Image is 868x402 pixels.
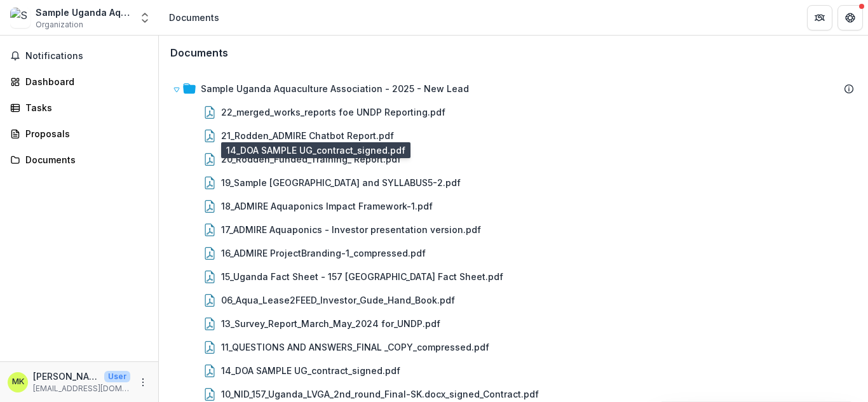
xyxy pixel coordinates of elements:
[25,51,148,62] span: Notifications
[12,378,24,386] div: Michael Kintu
[25,153,143,166] div: Documents
[168,241,859,265] div: 16_ADMIRE ProjectBranding-1_compressed.pdf
[5,149,153,170] a: Documents
[168,312,859,335] div: 13_Survey_Report_March_May_2024 for_UNDP.pdf
[25,101,143,114] div: Tasks
[170,47,228,59] h3: Documents
[168,100,859,124] div: 22_merged_works_reports foe UNDP Reporting.pdf
[168,124,859,147] div: 21_Rodden_ADMIRE Chatbot Report.pdf
[136,5,154,30] button: Open entity switcher
[169,11,219,24] div: Documents
[168,147,859,171] div: 20_Rodden_Funded_Training_ Report.pdf
[221,223,481,236] div: 17_ADMIRE Aquaponics - Investor presentation version.pdf
[221,387,539,401] div: 10_NID_157_Uganda_LVGA_2nd_round_Final-SK.docx_signed_Contract.pdf
[221,176,461,189] div: 19_Sample [GEOGRAPHIC_DATA] and SYLLABUS5-2.pdf
[36,19,83,30] span: Organization
[221,105,445,119] div: 22_merged_works_reports foe UNDP Reporting.pdf
[807,5,832,30] button: Partners
[33,370,99,383] p: [PERSON_NAME]
[221,199,433,213] div: 18_ADMIRE Aquaponics Impact Framework-1.pdf
[5,97,153,118] a: Tasks
[168,194,859,218] div: 18_ADMIRE Aquaponics Impact Framework-1.pdf
[168,77,859,100] div: Sample Uganda Aquaculture Association - 2025 - New Lead
[104,371,130,382] p: User
[33,383,130,394] p: [EMAIL_ADDRESS][DOMAIN_NAME]
[135,375,151,390] button: More
[221,293,455,307] div: 06_Aqua_Lease2FEED_Investor_Gude_Hand_Book.pdf
[36,6,131,19] div: Sample Uganda Aquaculture Association
[221,340,489,354] div: 11_QUESTIONS AND ANSWERS_FINAL _COPY_compressed.pdf
[168,171,859,194] div: 19_Sample [GEOGRAPHIC_DATA] and SYLLABUS5-2.pdf
[221,129,394,142] div: 21_Rodden_ADMIRE Chatbot Report.pdf
[837,5,863,30] button: Get Help
[25,127,143,140] div: Proposals
[168,265,859,288] div: 15_Uganda Fact Sheet - 157 [GEOGRAPHIC_DATA] Fact Sheet.pdf
[10,8,31,28] img: Sample Uganda Aquaculture Association
[221,364,400,377] div: 14_DOA SAMPLE UG_contract_signed.pdf
[168,218,859,241] div: 17_ADMIRE Aquaponics - Investor presentation version.pdf
[5,123,153,144] a: Proposals
[221,246,426,260] div: 16_ADMIRE ProjectBranding-1_compressed.pdf
[201,82,469,95] div: Sample Uganda Aquaculture Association - 2025 - New Lead
[168,335,859,359] div: 11_QUESTIONS AND ANSWERS_FINAL _COPY_compressed.pdf
[5,46,153,66] button: Notifications
[221,317,440,330] div: 13_Survey_Report_March_May_2024 for_UNDP.pdf
[25,75,143,88] div: Dashboard
[168,288,859,312] div: 06_Aqua_Lease2FEED_Investor_Gude_Hand_Book.pdf
[5,71,153,92] a: Dashboard
[164,8,224,27] nav: breadcrumb
[221,152,401,166] div: 20_Rodden_Funded_Training_ Report.pdf
[221,270,503,283] div: 15_Uganda Fact Sheet - 157 [GEOGRAPHIC_DATA] Fact Sheet.pdf
[168,359,859,382] div: 14_DOA SAMPLE UG_contract_signed.pdf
